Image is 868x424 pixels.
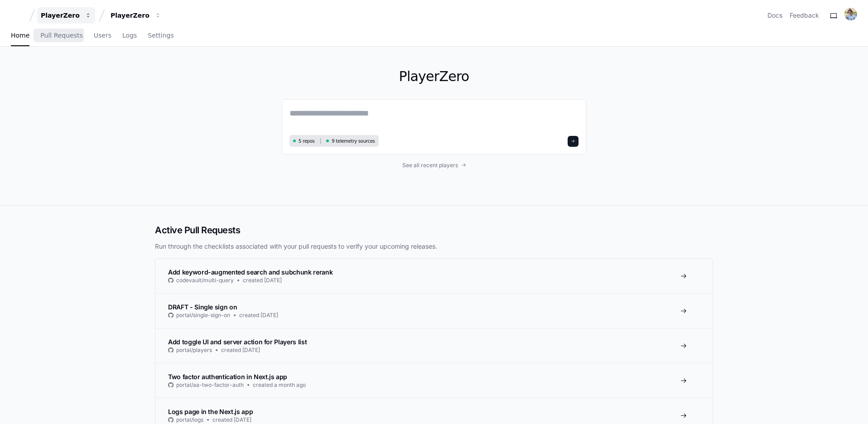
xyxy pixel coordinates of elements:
div: PlayerZero [111,11,149,20]
span: Add toggle UI and server action for Players list [168,338,307,346]
span: portal/single-sign-on [176,312,230,319]
span: created [DATE] [221,347,260,354]
span: Logs page in the Next.js app [168,408,253,415]
a: Add keyword-augmented search and subchunk rerankcodevault/multi-querycreated [DATE] [155,259,713,293]
a: See all recent players [282,162,586,169]
button: Feedback [790,11,819,20]
span: created [DATE] [212,416,251,424]
span: created [DATE] [243,277,282,284]
a: Docs [767,11,782,20]
span: created a month ago [253,381,306,389]
span: Home [11,33,29,38]
p: Run through the checklists associated with your pull requests to verify your upcoming releases. [155,242,713,251]
a: DRAFT - Single sign onportal/single-sign-oncreated [DATE] [155,293,713,328]
button: PlayerZero [107,7,165,24]
h1: PlayerZero [282,68,586,85]
span: Pull Requests [40,33,82,38]
span: portal/players [176,347,212,354]
span: codevault/multi-query [176,277,234,284]
span: Two factor authentication in Next.js app [168,373,287,381]
img: avatar [844,8,857,20]
a: Users [94,25,111,46]
a: Two factor authentication in Next.js appportal/aa-two-factor-authcreated a month ago [155,363,713,398]
span: 5 repos [299,138,315,145]
span: Add keyword-augmented search and subchunk rerank [168,268,333,276]
span: created [DATE] [239,312,278,319]
span: portal/logs [176,416,203,424]
a: Pull Requests [40,25,82,46]
span: 9 telemetry sources [332,138,375,145]
a: Home [11,25,29,46]
span: portal/aa-two-factor-auth [176,381,244,389]
a: Add toggle UI and server action for Players listportal/playerscreated [DATE] [155,328,713,363]
a: Settings [148,25,174,46]
h2: Active Pull Requests [155,224,713,236]
span: DRAFT - Single sign on [168,303,237,311]
a: Logs [122,25,137,46]
span: Settings [148,33,174,38]
button: PlayerZero [37,7,95,24]
span: Users [94,33,111,38]
span: Logs [122,33,137,38]
div: PlayerZero [41,11,80,20]
span: See all recent players [402,162,458,169]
